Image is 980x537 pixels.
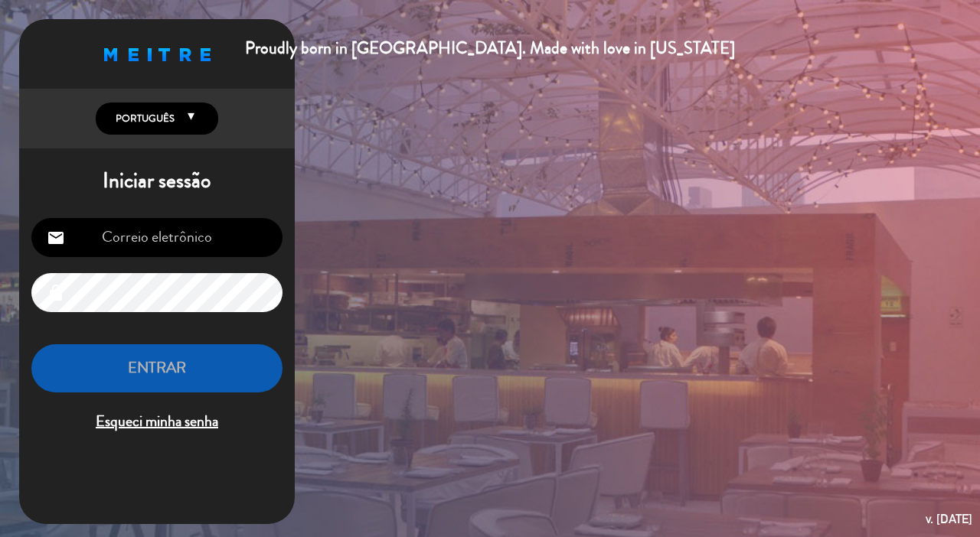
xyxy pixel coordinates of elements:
button: ENTRAR [31,344,283,392]
h1: Iniciar sessão [19,168,295,194]
span: Esqueci minha senha [31,409,283,434]
i: email [47,229,65,247]
i: lock [47,284,65,302]
span: Português [112,111,175,126]
input: Correio eletrônico [31,218,283,257]
div: v. [DATE] [926,509,972,529]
